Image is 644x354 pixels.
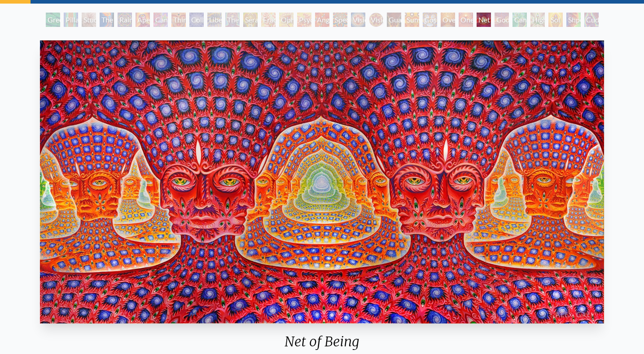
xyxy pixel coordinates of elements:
[405,13,419,27] div: Sunyata
[225,13,240,27] div: The Seer
[279,13,294,27] div: Ophanic Eyelash
[548,13,563,27] div: Sol Invictus
[530,13,545,27] div: Higher Vision
[40,40,604,323] img: Net-of-Being-2021-Alex-Grey-watermarked.jpeg
[369,13,383,27] div: Vision [PERSON_NAME]
[136,13,150,27] div: Aperture
[171,13,186,27] div: Third Eye Tears of Joy
[153,13,168,27] div: Cannabis Sutra
[189,13,204,27] div: Collective Vision
[459,13,473,27] div: One
[477,13,491,27] div: Net of Being
[351,13,365,27] div: Vision Crystal
[441,13,455,27] div: Oversoul
[566,13,581,27] div: Shpongled
[118,13,132,27] div: Rainbow Eye Ripple
[387,13,401,27] div: Guardian of Infinite Vision
[315,13,329,27] div: Angel Skin
[46,13,60,27] div: Green Hand
[207,13,222,27] div: Liberation Through Seeing
[261,13,276,27] div: Fractal Eyes
[584,13,599,27] div: Cuddle
[82,13,96,27] div: Study for the Great Turn
[423,13,437,27] div: Cosmic Elf
[243,13,258,27] div: Seraphic Transport Docking on the Third Eye
[64,13,78,27] div: Pillar of Awareness
[100,13,114,27] div: The Torch
[297,13,311,27] div: Psychomicrograph of a Fractal Paisley Cherub Feather Tip
[513,13,527,27] div: Cannafist
[333,13,347,27] div: Spectral Lotus
[495,13,509,27] div: Godself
